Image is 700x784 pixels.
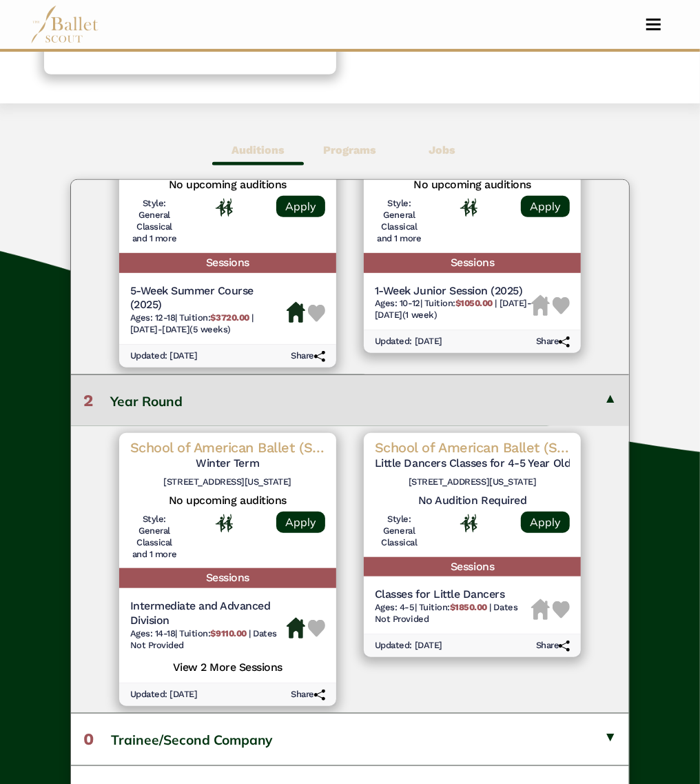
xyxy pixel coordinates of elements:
[450,602,487,612] b: $1850.00
[71,374,630,426] button: 2Year Round
[455,298,493,308] b: $1050.00
[130,476,325,488] h6: [STREET_ADDRESS][US_STATE]
[375,640,442,652] h6: Updated: [DATE]
[375,439,570,456] h4: School of American Ballet (SAB)
[375,602,415,612] span: Ages: 4-5
[424,298,495,308] span: Tuition:
[130,494,325,508] h5: No upcoming auditions
[375,298,531,321] h6: | |
[531,295,550,316] img: Housing Unavailable
[375,514,424,549] h6: Style: General Classical
[179,312,251,323] span: Tuition:
[375,602,531,625] h6: | |
[130,198,179,245] h6: Style: General Classical and 1 more
[375,587,531,602] h5: Classes for Little Dancers
[429,143,455,157] b: Jobs
[375,298,531,320] span: [DATE]-[DATE] (1 week)
[323,143,376,157] b: Programs
[531,599,550,620] img: Housing Unavailable
[130,689,198,701] h6: Updated: [DATE]
[419,602,490,612] span: Tuition:
[130,312,287,336] h6: | |
[553,601,570,619] img: Heart
[364,253,581,273] h5: Sessions
[119,253,336,273] h5: Sessions
[130,628,176,639] span: Ages: 14-18
[553,297,570,314] img: Heart
[375,178,570,192] h5: No upcoming auditions
[130,628,277,650] span: Dates Not Provided
[375,456,570,471] h5: Little Dancers Classes for 4-5 Year Olds
[130,284,287,313] h5: 5-Week Summer Course (2025)
[375,336,442,348] h6: Updated: [DATE]
[291,350,325,362] h6: Share
[130,439,325,456] h4: School of American Ballet (SAB)
[216,514,233,532] img: In Person
[211,312,249,323] b: $3720.00
[130,324,231,334] span: [DATE]-[DATE] (5 weeks)
[83,730,94,749] span: 0
[375,602,517,624] span: Dates Not Provided
[375,494,570,508] h5: No Audition Required
[364,557,581,577] h5: Sessions
[276,512,325,533] a: Apply
[130,350,198,362] h6: Updated: [DATE]
[308,305,325,322] img: Heart
[276,196,325,217] a: Apply
[130,599,287,628] h5: Intermediate and Advanced Division
[71,713,630,765] button: 0Trainee/Second Company
[308,620,325,637] img: Heart
[536,640,570,652] h6: Share
[375,298,420,308] span: Ages: 10-12
[130,628,287,652] h6: | |
[130,657,325,675] h5: View 2 More Sessions
[130,178,325,192] h5: No upcoming auditions
[130,312,176,323] span: Ages: 12-18
[130,456,325,471] h5: Winter Term
[287,302,305,323] img: Housing Available
[291,689,325,701] h6: Share
[637,18,670,31] button: Toggle navigation
[460,514,477,532] img: In Person
[119,568,336,588] h5: Sessions
[179,628,249,639] span: Tuition:
[375,284,531,299] h5: 1-Week Junior Session (2025)
[211,628,247,639] b: $9110.00
[375,476,570,488] h6: [STREET_ADDRESS][US_STATE]
[231,143,285,157] b: Auditions
[460,199,477,217] img: In Person
[521,512,570,533] a: Apply
[216,199,233,217] img: In Person
[287,618,305,639] img: Housing Available
[375,198,424,245] h6: Style: General Classical and 1 more
[83,391,93,410] span: 2
[130,514,179,561] h6: Style: General Classical and 1 more
[536,336,570,348] h6: Share
[521,196,570,217] a: Apply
